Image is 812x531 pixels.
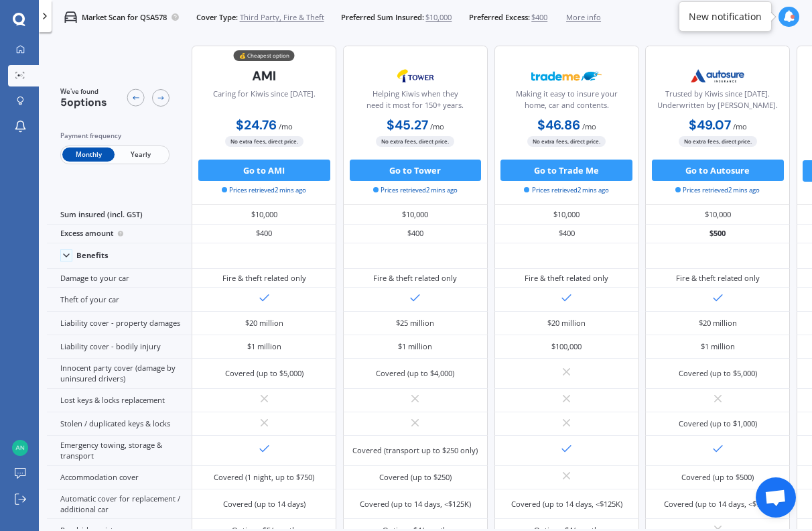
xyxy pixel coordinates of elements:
span: $10,000 [425,12,452,23]
span: Preferred Excess: [469,12,530,23]
div: Damage to your car [47,269,192,288]
div: Fire & theft related only [222,273,306,284]
div: $25 million [396,318,434,329]
span: / mo [279,121,293,131]
div: Covered (up to $5,000) [225,368,303,379]
div: Covered (up to $250) [379,472,452,483]
b: $24.76 [236,117,277,133]
div: Fire & theft related only [373,273,457,284]
div: Caring for Kiwis since [DATE]. [213,88,316,115]
button: Go to AMI [198,160,330,181]
div: Emergency towing, storage & transport [47,436,192,465]
span: $400 [531,12,547,23]
div: Payment frequency [60,131,170,141]
span: 5 options [60,95,107,109]
span: No extra fees, direct price. [679,136,757,146]
div: Making it easy to insure your home, car and contents. [503,88,629,115]
div: Fire & theft related only [676,273,760,284]
div: $400 [192,225,336,243]
span: Cover Type: [196,12,238,23]
div: $400 [343,225,488,243]
div: Trusted by Kiwis since [DATE]. Underwritten by [PERSON_NAME]. [655,88,781,115]
div: Sum insured (incl. GST) [47,205,192,224]
div: Innocent party cover (damage by uninsured drivers) [47,359,192,388]
div: Covered (up to $500) [681,472,754,483]
span: / mo [733,121,747,131]
div: Excess amount [47,225,192,243]
div: Automatic cover for replacement / additional car [47,489,192,519]
span: No extra fees, direct price. [225,136,303,146]
div: $100,000 [551,341,582,352]
span: Preferred Sum Insured: [341,12,424,23]
div: Covered (transport up to $250 only) [352,445,478,456]
div: $20 million [245,318,283,329]
img: Trademe.webp [531,62,602,89]
img: AMI-text-1.webp [229,62,300,89]
div: Covered (up to 14 days, <$75K) [664,499,771,510]
b: $46.86 [537,117,580,133]
div: $1 million [398,341,432,352]
div: Liability cover - bodily injury [47,335,192,359]
div: Benefits [76,251,109,260]
div: $500 [645,225,790,243]
span: Prices retrieved 2 mins ago [222,186,306,195]
div: Fire & theft related only [525,273,608,284]
span: We've found [60,87,107,97]
span: More info [566,12,601,23]
span: Yearly [115,147,167,162]
div: 💰 Cheapest option [234,50,295,61]
img: Tower.webp [380,62,451,89]
a: Open chat [756,477,796,518]
div: Stolen / duplicated keys & locks [47,412,192,436]
div: Accommodation cover [47,466,192,489]
div: $20 million [547,318,586,329]
div: Liability cover - property damages [47,312,192,335]
div: $1 million [701,341,735,352]
div: Covered (1 night, up to $750) [214,472,314,483]
img: a88fba342ca00e6b206d68a1f808e9ae [12,440,28,456]
button: Go to Autosure [652,160,784,181]
p: Market Scan for QSA578 [82,12,167,23]
span: Prices retrieved 2 mins ago [675,186,760,195]
div: Covered (up to $5,000) [679,368,757,379]
button: Go to Tower [350,160,482,181]
span: Prices retrieved 2 mins ago [373,186,458,195]
div: $10,000 [343,205,488,224]
div: Covered (up to 14 days) [223,499,306,510]
span: / mo [430,121,444,131]
div: Theft of your car [47,288,192,311]
div: Covered (up to 14 days, <$125K) [360,499,471,510]
div: $10,000 [494,205,639,224]
div: New notification [689,10,762,23]
span: Third Party, Fire & Theft [240,12,324,23]
span: No extra fees, direct price. [376,136,454,146]
div: Covered (up to $4,000) [376,368,454,379]
div: $10,000 [192,205,336,224]
b: $49.07 [689,117,731,133]
span: Monthly [62,147,115,162]
span: Prices retrieved 2 mins ago [524,186,608,195]
span: / mo [582,121,596,131]
span: No extra fees, direct price. [527,136,606,146]
div: Covered (up to $1,000) [679,418,757,429]
div: Covered (up to 14 days, <$125K) [511,499,622,510]
div: $400 [494,225,639,243]
div: Helping Kiwis when they need it most for 150+ years. [352,88,478,115]
button: Go to Trade Me [500,160,632,181]
img: car.f15378c7a67c060ca3f3.svg [64,11,77,23]
div: Lost keys & locks replacement [47,389,192,412]
div: $10,000 [645,205,790,224]
img: Autosure.webp [682,62,753,89]
b: $45.27 [387,117,428,133]
div: $1 million [247,341,281,352]
div: $20 million [699,318,737,329]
